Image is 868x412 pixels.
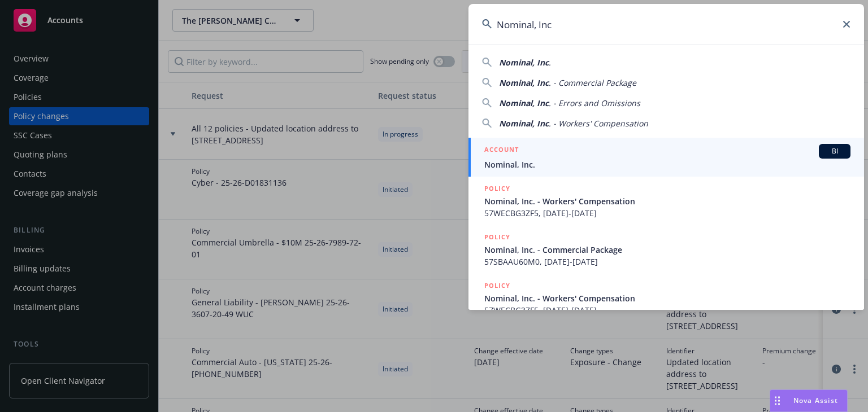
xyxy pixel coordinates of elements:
span: . - Workers' Compensation [549,118,648,129]
span: . - Commercial Package [549,77,636,88]
a: POLICYNominal, Inc. - Commercial Package57SBAAU60M0, [DATE]-[DATE] [468,225,864,274]
h5: ACCOUNT [484,144,519,157]
button: Nova Assist [770,389,848,412]
span: Nominal, Inc. - Workers' Compensation [484,292,850,304]
input: Search... [468,4,864,45]
div: Drag to move [770,390,784,411]
span: Nominal, Inc [499,57,549,68]
h5: POLICY [484,183,510,194]
span: Nominal, Inc. - Workers' Compensation [484,195,850,207]
a: POLICYNominal, Inc. - Workers' Compensation57WECBG3ZF5, [DATE]-[DATE] [468,274,864,322]
a: POLICYNominal, Inc. - Workers' Compensation57WECBG3ZF5, [DATE]-[DATE] [468,177,864,225]
span: Nominal, Inc. - Commercial Package [484,244,850,256]
span: Nominal, Inc [499,77,549,88]
a: ACCOUNTBINominal, Inc. [468,138,864,177]
span: Nova Assist [793,396,838,405]
span: Nominal, Inc. [484,159,850,170]
span: BI [823,146,846,156]
span: 57WECBG3ZF5, [DATE]-[DATE] [484,207,850,219]
span: 57SBAAU60M0, [DATE]-[DATE] [484,256,850,268]
span: 57WECBG3ZF5, [DATE]-[DATE] [484,304,850,316]
span: Nominal, Inc [499,98,549,108]
h5: POLICY [484,280,510,291]
span: . [549,57,551,68]
span: . - Errors and Omissions [549,98,640,108]
h5: POLICY [484,231,510,243]
span: Nominal, Inc [499,118,549,129]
